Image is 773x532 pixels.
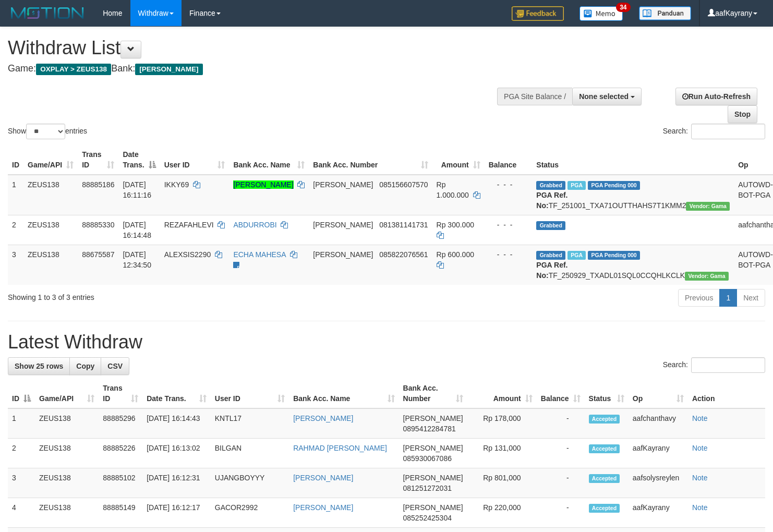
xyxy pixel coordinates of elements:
span: Accepted [589,444,620,453]
td: ZEUS138 [35,468,99,498]
span: CSV [107,362,123,370]
span: [PERSON_NAME] [135,64,202,75]
span: [PERSON_NAME] [403,503,463,512]
div: - - - [489,249,528,260]
td: BILGAN [211,439,289,468]
td: - [537,498,585,528]
td: GACOR2992 [211,498,289,528]
th: Status [532,145,734,175]
span: [PERSON_NAME] [313,180,373,189]
img: MOTION_logo.png [8,5,87,21]
td: 2 [8,215,23,245]
span: 88885186 [82,180,114,189]
th: ID [8,145,23,175]
td: ZEUS138 [35,439,99,468]
th: Status: activate to sort column ascending [585,379,629,408]
td: Rp 131,000 [467,439,537,468]
label: Search: [663,357,765,373]
th: Date Trans.: activate to sort column ascending [142,379,211,408]
td: ZEUS138 [35,408,99,439]
span: Grabbed [536,251,565,260]
b: PGA Ref. No: [536,261,567,280]
th: Trans ID: activate to sort column ascending [99,379,142,408]
select: Showentries [26,124,65,139]
span: Vendor URL: https://trx31.1velocity.biz [686,202,730,211]
span: [PERSON_NAME] [403,414,463,422]
span: 88885330 [82,221,114,229]
span: Accepted [589,474,620,483]
td: ZEUS138 [23,175,78,215]
span: Accepted [589,415,620,424]
td: UJANGBOYYY [211,468,289,498]
th: Op: activate to sort column ascending [629,379,688,408]
th: Game/API: activate to sort column ascending [35,379,99,408]
span: Rp 600.000 [437,250,474,259]
span: [PERSON_NAME] [313,221,373,229]
input: Search: [691,124,765,139]
span: PGA Pending [588,181,640,190]
span: Copy 085822076561 to clipboard [379,250,428,259]
td: 88885102 [99,468,142,498]
td: [DATE] 16:12:31 [142,468,211,498]
span: [PERSON_NAME] [403,474,463,482]
span: PGA Pending [588,251,640,260]
h4: Game: Bank: [8,64,505,74]
td: - [537,408,585,439]
span: [DATE] 16:11:16 [123,180,151,199]
span: ALEXSIS2290 [164,250,211,259]
td: 3 [8,468,35,498]
td: [DATE] 16:13:02 [142,439,211,468]
span: Copy 085252425304 to clipboard [403,514,452,522]
a: Note [692,474,708,482]
div: - - - [489,179,528,190]
span: 34 [616,3,630,12]
th: Game/API: activate to sort column ascending [23,145,78,175]
a: Copy [69,357,101,375]
th: Balance: activate to sort column ascending [537,379,585,408]
a: [PERSON_NAME] [293,474,353,482]
span: Copy 081381141731 to clipboard [379,221,428,229]
span: [DATE] 12:34:50 [123,250,151,269]
td: 2 [8,439,35,468]
span: OXPLAY > ZEUS138 [36,64,111,75]
img: panduan.png [639,6,691,20]
td: 3 [8,245,23,285]
span: Marked by aafsolysreylen [567,181,586,190]
span: Grabbed [536,221,565,230]
td: aafKayrany [629,498,688,528]
th: Date Trans.: activate to sort column descending [118,145,160,175]
a: ABDURROBI [233,221,276,229]
a: Note [692,503,708,512]
td: aafchanthavy [629,408,688,439]
span: Vendor URL: https://trx31.1velocity.biz [685,272,729,281]
a: Note [692,414,708,422]
h1: Latest Withdraw [8,332,765,353]
span: Show 25 rows [15,362,63,370]
td: 88885296 [99,408,142,439]
span: None selected [579,92,629,101]
span: Rp 1.000.000 [437,180,469,199]
td: 1 [8,175,23,215]
h1: Withdraw List [8,38,505,58]
td: aafKayrany [629,439,688,468]
span: Grabbed [536,181,565,190]
label: Search: [663,124,765,139]
td: ZEUS138 [23,245,78,285]
td: Rp 220,000 [467,498,537,528]
th: Amount: activate to sort column ascending [432,145,485,175]
th: Bank Acc. Number: activate to sort column ascending [309,145,432,175]
a: Note [692,444,708,452]
div: PGA Site Balance / [497,88,572,105]
span: Copy 085156607570 to clipboard [379,180,428,189]
a: 1 [719,289,737,307]
td: 4 [8,498,35,528]
span: IKKY69 [164,180,189,189]
span: [PERSON_NAME] [403,444,463,452]
td: 88885149 [99,498,142,528]
a: [PERSON_NAME] [233,180,293,189]
td: Rp 801,000 [467,468,537,498]
span: 88675587 [82,250,114,259]
img: Feedback.jpg [512,6,564,21]
th: Bank Acc. Number: activate to sort column ascending [399,379,467,408]
span: Copy 0895412284781 to clipboard [403,425,456,433]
